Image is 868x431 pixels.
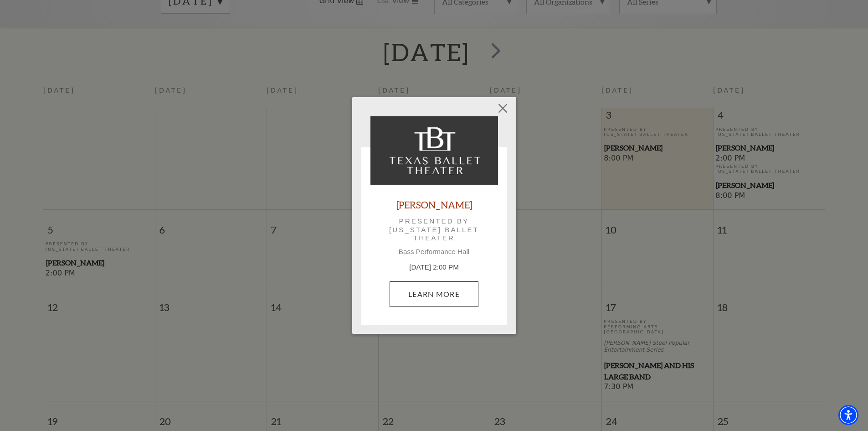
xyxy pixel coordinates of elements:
p: Bass Performance Hall [370,248,498,256]
p: [DATE] 2:00 PM [370,262,498,273]
button: Close [494,99,511,117]
a: [PERSON_NAME] [396,198,472,211]
img: Peter Pan [370,116,498,185]
p: Presented by [US_STATE] Ballet Theater [383,217,485,242]
a: October 5, 2:00 PM Learn More [390,281,478,307]
div: Accessibility Menu [838,405,858,425]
